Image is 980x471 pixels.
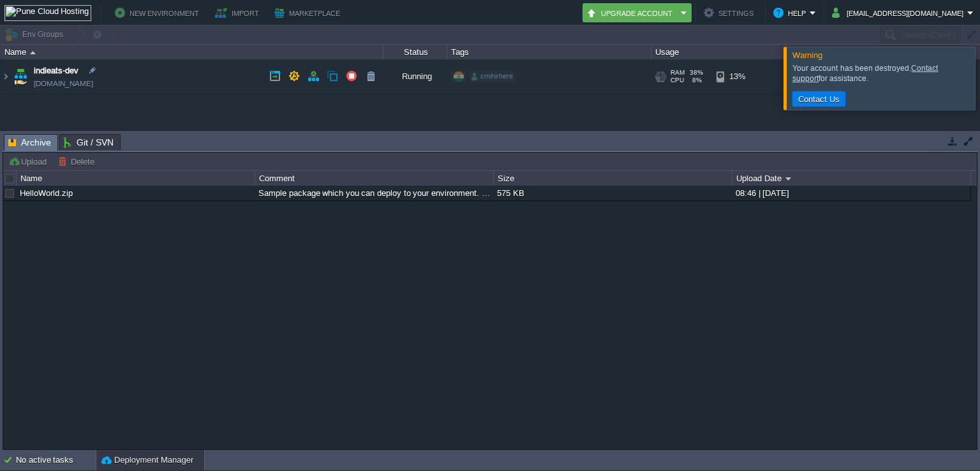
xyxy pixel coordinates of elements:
[1,59,11,94] img: AMDAwAAAACH5BAEAAAAALAAAAAABAAEAAAICRAEAOw==
[64,135,114,150] span: Git / SVN
[1,45,383,59] div: Name
[494,171,732,186] div: Size
[16,450,96,470] div: No active tasks
[58,156,98,167] button: Delete
[652,45,787,59] div: Usage
[671,69,685,77] span: RAM
[115,5,203,20] button: New Environment
[448,45,651,59] div: Tags
[215,5,263,20] button: Import
[732,186,970,200] div: 08:46 | [DATE]
[255,186,493,200] div: Sample package which you can deploy to your environment. Feel free to delete and upload a package...
[4,5,91,21] img: Pune Cloud Hosting
[17,171,255,186] div: Name
[256,171,493,186] div: Comment
[20,188,73,198] a: HelloWorld.zip
[832,5,967,20] button: [EMAIL_ADDRESS][DOMAIN_NAME]
[469,71,516,82] div: cmihirhere
[274,5,344,20] button: Marketplace
[792,50,822,60] span: Warning
[773,5,810,20] button: Help
[8,135,51,151] span: Archive
[733,171,970,186] div: Upload Date
[690,69,703,77] span: 38%
[11,59,29,94] img: AMDAwAAAACH5BAEAAAAALAAAAAABAAEAAAICRAEAOw==
[689,77,702,84] span: 8%
[34,77,93,90] a: [DOMAIN_NAME]
[383,59,447,94] div: Running
[30,51,36,54] img: AMDAwAAAACH5BAEAAAAALAAAAAABAAEAAAICRAEAOw==
[586,5,677,20] button: Upgrade Account
[34,64,78,77] a: indieats-dev
[704,5,757,20] button: Settings
[101,454,193,467] button: Deployment Manager
[716,59,758,94] div: 13%
[384,45,447,59] div: Status
[494,186,731,200] div: 575 KB
[794,93,843,105] button: Contact Us
[792,63,972,84] div: Your account has been destroyed. for assistance.
[8,156,50,167] button: Upload
[671,77,684,84] span: CPU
